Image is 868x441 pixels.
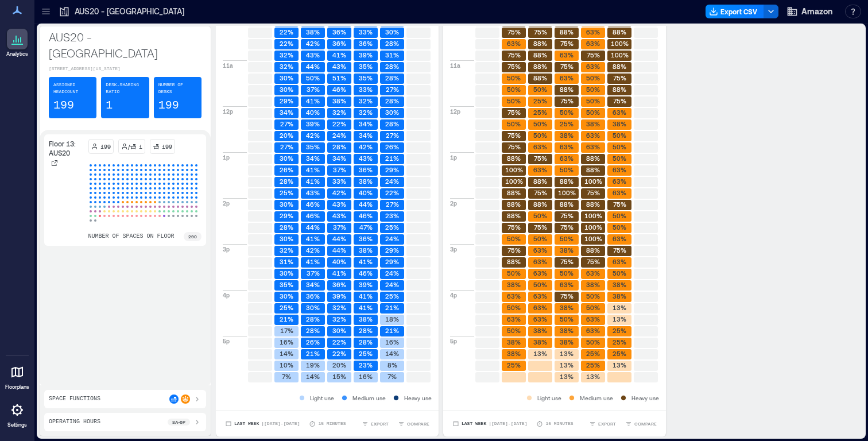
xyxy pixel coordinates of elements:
text: 63% [586,143,600,150]
text: 36% [306,292,320,300]
text: 100% [584,212,602,219]
text: 75% [507,51,521,59]
text: 63% [586,40,600,47]
text: 41% [359,258,373,265]
text: 75% [507,143,521,150]
text: 21% [385,304,399,311]
text: 50% [613,212,626,219]
text: 31% [385,51,399,59]
text: 63% [533,258,547,265]
text: 41% [306,166,320,173]
text: 88% [533,177,547,185]
text: 47% [359,223,373,231]
text: 34% [359,131,373,139]
text: 36% [332,28,346,36]
text: 34% [306,281,320,288]
button: COMPARE [623,418,659,430]
text: 50% [613,143,626,150]
p: 199 [158,98,179,114]
text: 32% [280,51,293,59]
text: 38% [507,281,521,288]
a: Settings [3,396,31,432]
text: 75% [560,63,573,70]
text: 50% [306,74,320,82]
text: 43% [332,63,346,70]
text: 63% [613,258,626,265]
button: Amazon [783,2,836,21]
text: 50% [586,97,600,105]
text: 75% [560,97,573,105]
text: 30% [280,74,293,82]
text: 27% [280,120,293,127]
p: number of spaces on floor [88,232,175,241]
text: 63% [586,269,600,277]
text: 38% [332,97,346,105]
text: 41% [306,235,320,242]
text: 26% [385,143,399,150]
text: 75% [507,246,521,254]
text: 33% [359,86,373,93]
p: 4p [450,291,457,300]
text: 32% [280,246,293,254]
text: 50% [613,131,626,139]
p: 11a [450,61,460,70]
text: 63% [613,189,626,196]
text: 22% [280,40,293,47]
text: 21% [280,315,293,323]
text: 28% [385,63,399,70]
text: 23% [385,212,399,219]
text: 44% [306,223,320,231]
text: 24% [385,235,399,242]
text: 30% [280,269,293,277]
text: 25% [280,304,293,311]
text: 50% [533,235,547,242]
text: 36% [359,40,373,47]
text: 46% [306,200,320,208]
text: 30% [280,200,293,208]
text: 63% [613,109,626,116]
text: 44% [306,63,320,70]
text: 63% [560,74,573,82]
text: 28% [385,40,399,47]
text: 39% [359,281,373,288]
text: 88% [560,177,573,185]
text: 75% [507,63,521,70]
text: 75% [534,154,547,162]
text: 88% [533,51,547,59]
text: 42% [306,131,320,139]
text: 28% [280,177,293,185]
text: 75% [587,51,600,59]
text: 63% [533,166,547,173]
text: 38% [560,304,573,311]
text: 88% [533,63,547,70]
p: 1 [139,142,142,151]
text: 13% [613,304,626,311]
text: 22% [280,28,293,36]
text: 30% [280,292,293,300]
text: 100% [584,235,602,242]
text: 27% [386,200,399,208]
text: 75% [560,212,573,219]
text: 50% [586,304,600,311]
text: 63% [586,131,600,139]
text: 32% [332,109,346,116]
text: 38% [560,246,573,254]
text: 88% [613,28,626,36]
p: 12p [223,107,233,116]
text: 38% [613,120,626,127]
text: 39% [359,51,373,59]
text: 63% [560,281,573,288]
text: 75% [613,74,626,82]
text: 38% [586,281,600,288]
text: 88% [560,86,573,93]
text: 75% [507,28,521,36]
text: 100% [584,177,602,185]
text: 88% [586,246,600,254]
text: 50% [533,86,547,93]
text: 24% [385,269,399,277]
text: 30% [280,86,293,93]
text: 36% [332,281,346,288]
text: 75% [560,258,573,265]
text: 38% [359,246,373,254]
text: 50% [533,131,547,139]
